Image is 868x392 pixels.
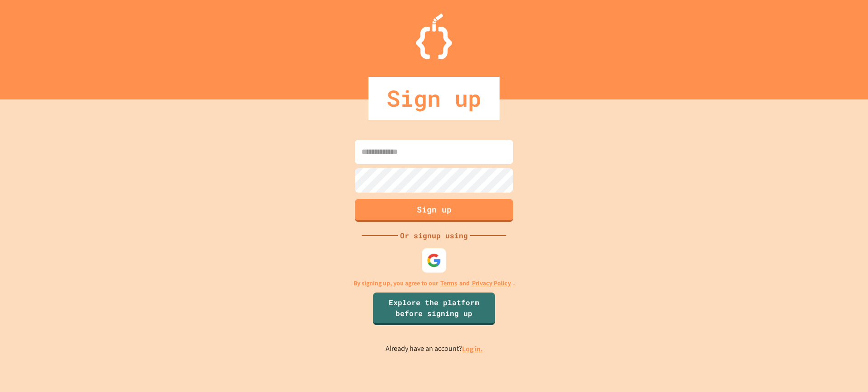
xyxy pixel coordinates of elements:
div: Sign up [368,77,500,120]
a: Privacy Policy [472,279,511,288]
button: Sign up [355,199,513,222]
a: Terms [440,279,457,288]
a: Explore the platform before signing up [373,293,495,325]
p: Already have an account? [386,343,483,354]
a: Log in. [462,344,483,354]
img: Logo.svg [416,14,452,59]
p: By signing up, you agree to our and . [354,279,515,288]
img: google-icon.svg [427,253,441,267]
div: Or signup using [398,230,470,241]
